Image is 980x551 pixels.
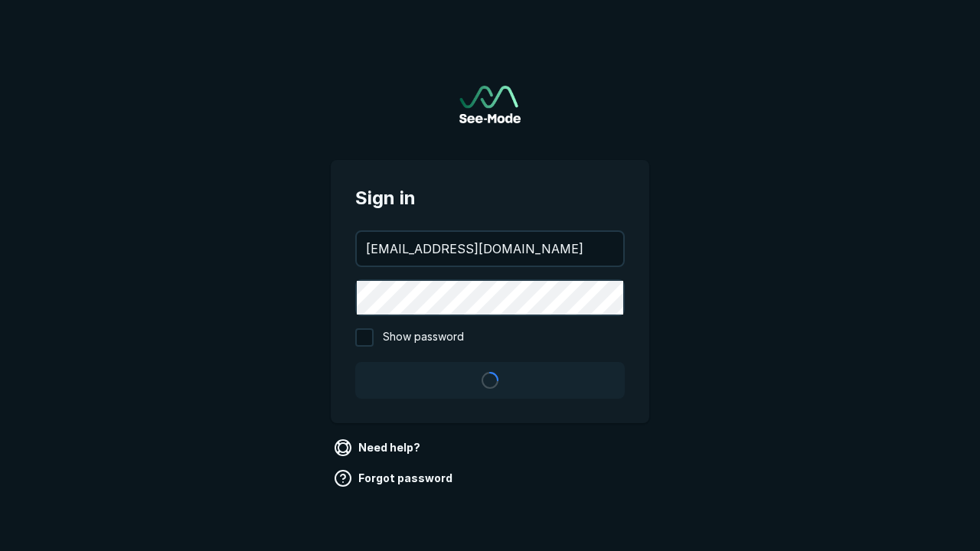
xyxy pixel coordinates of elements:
img: See-Mode Logo [459,86,521,123]
span: Show password [383,328,464,347]
a: Go to sign in [459,86,521,123]
input: your@email.com [357,232,623,266]
span: Sign in [355,184,625,212]
a: Need help? [331,435,426,460]
a: Forgot password [331,466,459,491]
